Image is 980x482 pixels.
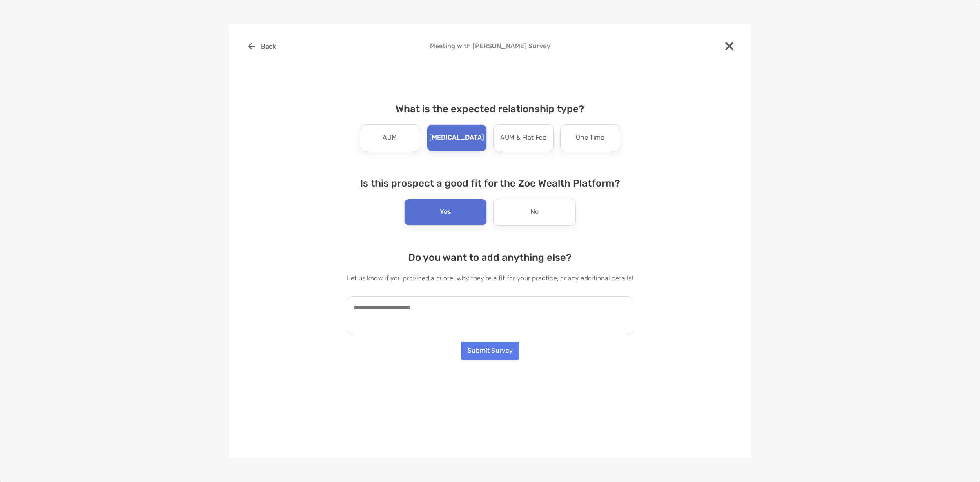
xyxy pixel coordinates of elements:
h4: Do you want to add anything else? [347,252,633,263]
h4: Meeting with [PERSON_NAME] Survey [242,42,738,50]
p: Let us know if you provided a quote, why they're a fit for your practice, or any additional details! [347,273,633,283]
p: AUM [383,131,397,144]
img: close modal [725,42,733,50]
button: Back [242,37,282,55]
p: One Time [576,131,604,144]
h4: Is this prospect a good fit for the Zoe Wealth Platform? [347,178,633,189]
img: button icon [248,43,255,49]
p: AUM & Flat Fee [500,131,546,144]
h4: What is the expected relationship type? [347,103,633,115]
p: Yes [440,206,451,219]
p: No [530,206,539,219]
p: [MEDICAL_DATA] [429,131,484,144]
button: Submit Survey [461,342,519,360]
